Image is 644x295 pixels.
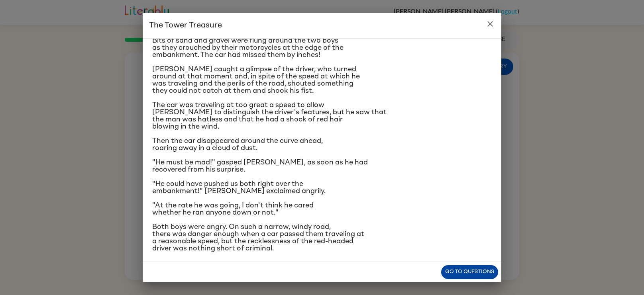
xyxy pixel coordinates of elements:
[152,159,368,173] span: "He must be mad!" gasped [PERSON_NAME], as soon as he had recovered from his surprise.
[482,16,498,32] button: close
[152,180,326,195] span: "He could have pushed us both right over the embankment!" [PERSON_NAME] exclaimed angrily.
[441,265,498,279] button: Go to questions
[143,13,501,38] h2: The Tower Treasure
[152,37,344,59] span: Bits of sand and gravel were flung around the two boys as they crouched by their motorcycles at t...
[152,223,364,252] span: Both boys were angry. On such a narrow, windy road, there was danger enough when a car passed the...
[152,102,387,130] span: The car was traveling at too great a speed to allow [PERSON_NAME] to distinguish the driver's fea...
[152,202,314,216] span: "At the rate he was going, I don't think he cared whether he ran anyone down or not."
[152,66,360,94] span: [PERSON_NAME] caught a glimpse of the driver, who turned around at that moment and, in spite of t...
[152,137,323,152] span: Then the car disappeared around the curve ahead, roaring away in a cloud of dust.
